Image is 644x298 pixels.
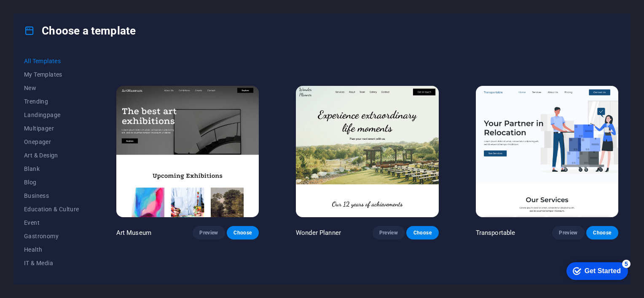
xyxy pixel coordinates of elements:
[406,226,438,239] button: Choose
[24,273,79,280] span: Legal & Finance
[24,206,79,213] span: Education & Culture
[24,54,79,68] button: All Templates
[25,9,61,17] div: Get Started
[476,229,515,237] p: Transportable
[24,24,136,37] h4: Choose a template
[24,149,79,162] button: Art & Design
[24,256,79,270] button: IT & Media
[413,229,432,236] span: Choose
[116,229,151,237] p: Art Museum
[24,202,79,216] button: Education & Culture
[24,233,79,239] span: Gastronomy
[24,135,79,149] button: Onepager
[24,162,79,176] button: Blank
[24,270,79,283] button: Legal & Finance
[24,179,79,186] span: Blog
[193,226,225,239] button: Preview
[24,95,79,108] button: Trending
[24,152,79,159] span: Art & Design
[24,138,79,145] span: Onepager
[552,226,584,239] button: Preview
[373,226,405,239] button: Preview
[199,229,218,236] span: Preview
[24,246,79,253] span: Health
[24,68,79,81] button: My Templates
[296,86,438,217] img: Wonder Planner
[227,226,259,239] button: Choose
[24,216,79,229] button: Event
[379,229,398,236] span: Preview
[24,189,79,202] button: Business
[24,243,79,256] button: Health
[559,229,577,236] span: Preview
[24,176,79,189] button: Blog
[24,229,79,243] button: Gastronomy
[62,2,71,10] div: 5
[24,192,79,199] span: Business
[24,71,79,78] span: My Templates
[24,122,79,135] button: Multipager
[24,108,79,122] button: Landingpage
[116,86,259,217] img: Art Museum
[296,229,341,237] p: Wonder Planner
[24,85,79,91] span: New
[24,125,79,132] span: Multipager
[24,58,79,64] span: All Templates
[24,260,79,266] span: IT & Media
[593,229,612,236] span: Choose
[586,226,618,239] button: Choose
[476,86,618,217] img: Transportable
[24,112,79,118] span: Landingpage
[24,219,79,226] span: Event
[24,165,79,172] span: Blank
[233,229,252,236] span: Choose
[24,98,79,105] span: Trending
[7,4,68,22] div: Get Started 5 items remaining, 0% complete
[24,81,79,95] button: New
